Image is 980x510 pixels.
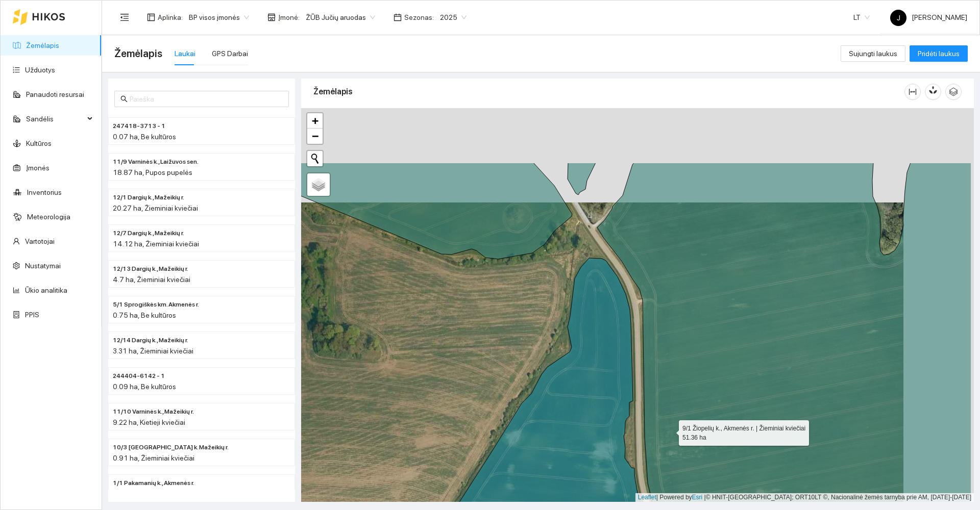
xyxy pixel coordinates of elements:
span: ŽŪB Jučių aruodas [306,10,375,25]
a: PPIS [25,311,39,319]
span: BP visos įmonės [189,10,249,25]
a: Pridėti laukus [910,49,968,58]
span: Sezonas : [404,12,434,23]
span: | [704,494,706,501]
span: 0.09 ha, Be kultūros [113,382,176,391]
a: Layers [307,173,330,196]
a: Nustatymai [25,262,61,270]
input: Paieška [130,93,283,105]
a: Inventorius [27,188,62,196]
span: 14.12 ha, Žieminiai kviečiai [113,240,199,248]
button: column-width [904,84,921,100]
span: Sujungti laukus [849,48,897,59]
a: Zoom in [307,113,323,129]
a: Esri [692,494,703,501]
span: 12/14 Dargių k., Mažeikių r. [113,336,188,345]
a: Vartotojai [25,237,55,245]
span: 3.31 ha, Žieminiai kviečiai [113,347,193,355]
span: 4.7 ha, Žieminiai kviečiai [113,275,190,284]
button: Sujungti laukus [841,45,905,62]
span: layout [147,13,155,21]
span: 12/13 Dargių k., Mažeikių r. [113,264,188,274]
span: 11/10 Varninės k., Mažeikių r. [113,407,194,417]
a: Zoom out [307,129,323,144]
span: 12/7 Dargių k., Mažeikių r. [113,228,184,238]
span: 10/3 Kalniškių k. Mažeikių r. [113,443,229,452]
span: shop [267,13,276,21]
a: Panaudoti resursai [26,90,84,98]
span: 2025 [440,10,467,25]
span: column-width [905,88,920,96]
span: Pridėti laukus [918,48,960,59]
a: Kultūros [26,139,52,147]
a: Žemėlapis [26,41,59,49]
span: Aplinka : [158,12,183,23]
span: 12/1 Dargių k., Mažeikių r. [113,193,184,202]
span: menu-fold [120,13,129,22]
span: 18.87 ha, Pupos pupelės [113,168,192,176]
span: Sandėlis [26,109,84,129]
span: Žemėlapis [114,45,162,62]
button: Initiate a new search [307,151,323,166]
span: calendar [394,13,402,21]
a: Įmonės [26,164,50,172]
button: Pridėti laukus [910,45,968,62]
a: Sujungti laukus [841,49,905,58]
div: | Powered by © HNIT-[GEOGRAPHIC_DATA]; ORT10LT ©, Nacionalinė žemės tarnyba prie AM, [DATE]-[DATE] [635,493,974,502]
button: menu-fold [114,7,135,28]
a: Meteorologija [27,213,70,221]
span: 0.75 ha, Be kultūros [113,311,176,319]
div: Laukai [175,48,195,59]
a: Ūkio analitika [25,286,67,294]
div: GPS Darbai [212,48,248,59]
span: [PERSON_NAME] [890,13,967,21]
span: LT [853,10,870,25]
span: − [312,130,318,142]
span: search [120,95,128,103]
span: 9.22 ha, Kietieji kviečiai [113,418,185,426]
span: 20.27 ha, Žieminiai kviečiai [113,204,198,212]
span: J [897,10,900,26]
span: 5/1 Sprogiškės km. Akmenės r. [113,300,199,310]
span: 0.07 ha, Be kultūros [113,133,176,141]
span: 0.91 ha, Žieminiai kviečiai [113,454,194,462]
a: Leaflet [638,494,656,501]
div: Žemėlapis [313,77,904,106]
span: 247418-3713 - 1 [113,121,165,131]
a: Užduotys [25,66,55,74]
span: Įmonė : [278,12,300,23]
span: + [312,114,318,127]
span: 11/9 Varninės k., Laižuvos sen. [113,157,199,167]
span: 244404-6142 - 1 [113,371,165,381]
span: 1/1 Pakamanių k., Akmenės r. [113,478,194,488]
